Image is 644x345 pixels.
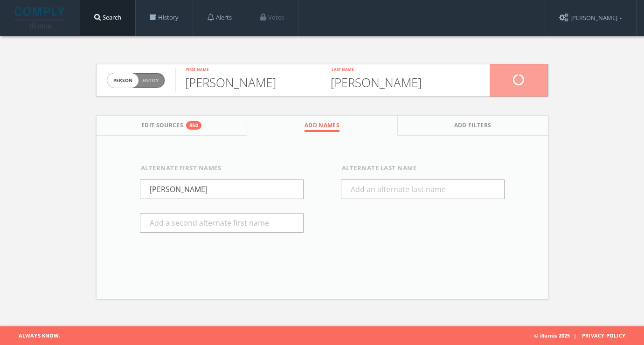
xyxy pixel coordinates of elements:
[454,121,492,132] span: Add Filters
[186,121,201,130] div: 850
[141,164,304,173] div: Alternate First Names
[398,116,548,136] button: Add Filters
[570,332,580,339] span: |
[140,179,304,199] input: Add an alternate first name
[107,73,138,88] span: person
[97,116,247,136] button: Edit Sources850
[141,121,183,132] span: Edit Sources
[341,179,505,199] input: Add an alternate last name
[247,116,398,136] button: Add Names
[342,164,505,173] div: Alternate Last Name
[534,326,637,345] span: © illumis 2025
[7,326,60,345] span: Always Know.
[14,7,67,28] img: illumis
[140,213,304,233] input: Add a second alternate first name
[582,332,625,339] a: Privacy Policy
[305,121,339,132] span: Add Names
[142,77,159,84] span: Entity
